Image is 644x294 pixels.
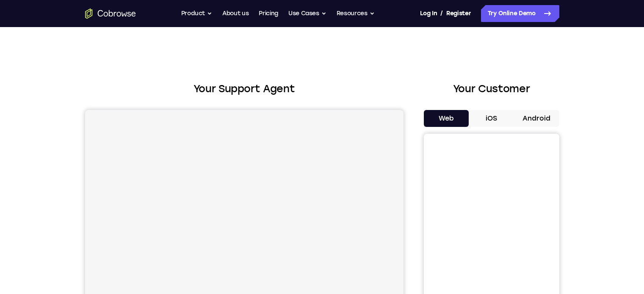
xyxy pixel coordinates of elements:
[85,81,404,96] h2: Your Support Agent
[259,5,278,22] a: Pricing
[446,5,471,22] a: Register
[288,5,326,22] button: Use Cases
[469,110,514,127] button: iOS
[181,5,213,22] button: Product
[514,110,559,127] button: Android
[222,5,249,22] a: About us
[440,8,443,19] span: /
[424,110,469,127] button: Web
[337,5,375,22] button: Resources
[85,8,136,19] a: Go to the home page
[481,5,559,22] a: Try Online Demo
[420,5,437,22] a: Log In
[424,81,559,96] h2: Your Customer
